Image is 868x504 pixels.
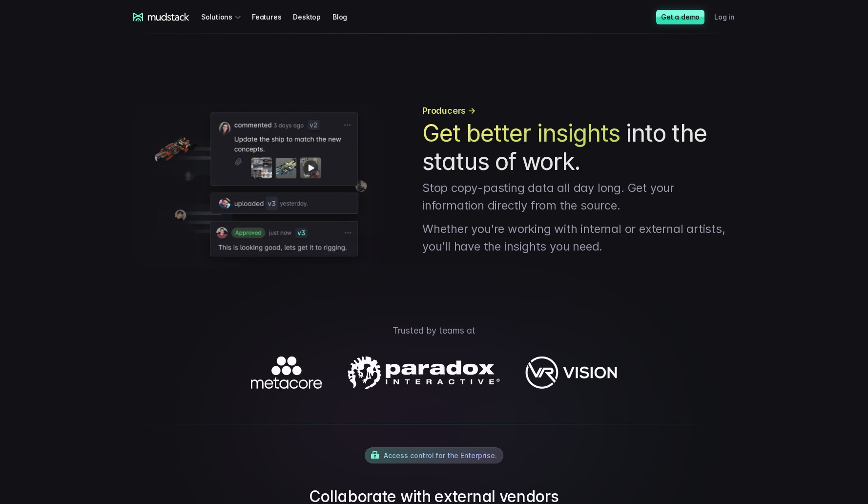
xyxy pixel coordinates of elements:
[163,81,208,89] span: Art team size
[656,10,704,24] a: Get a demo
[133,13,189,21] a: mudstack logo
[163,0,200,9] span: Last name
[384,451,497,460] span: Access control for the Enterprise.
[201,8,244,26] div: Solutions
[332,8,359,26] a: Blog
[422,179,735,214] p: Stop copy-pasting data all day long. Get your information directly from the source.
[422,104,476,117] span: Producers →
[714,8,746,26] a: Log in
[422,119,735,175] h1: into the status of work.
[2,177,9,184] input: Work with outsourced artists?
[293,8,332,26] a: Desktop
[422,119,620,147] span: Get better insights
[251,357,617,389] img: Logos of companies using mudstack.
[422,220,735,255] p: Whether you're working with internal or external artists, you'll have the insights you need.
[11,177,114,185] span: Work with outsourced artists?
[252,8,293,26] a: Features
[163,41,190,49] span: Job title
[92,324,776,337] p: Trusted by teams at
[133,104,383,269] img: feedback history on a file showing revision and approval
